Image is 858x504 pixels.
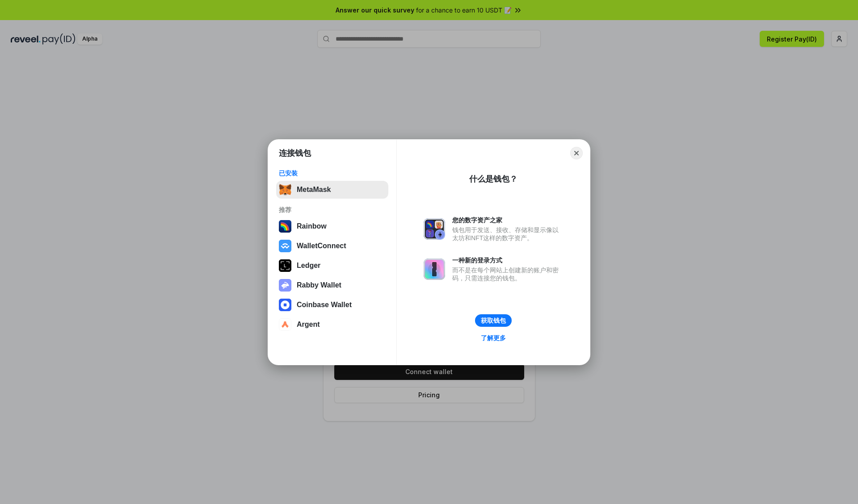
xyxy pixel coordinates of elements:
[276,276,388,294] button: Rabby Wallet
[279,259,291,272] img: svg+xml,%3Csvg%20xmlns%3D%22http%3A%2F%2Fwww.w3.org%2F2000%2Fsvg%22%20width%3D%2228%22%20height%3...
[276,257,388,275] button: Ledger
[279,279,291,292] img: svg+xml,%3Csvg%20xmlns%3D%22http%3A%2F%2Fwww.w3.org%2F2000%2Fsvg%22%20fill%3D%22none%22%20viewBox...
[297,186,331,194] div: MetaMask
[570,147,583,159] button: Close
[452,266,563,282] div: 而不是在每个网站上创建新的账户和密码，只需连接您的钱包。
[276,237,388,255] button: WalletConnect
[297,262,320,270] div: Ledger
[424,258,445,280] img: svg+xml,%3Csvg%20xmlns%3D%22http%3A%2F%2Fwww.w3.org%2F2000%2Fsvg%22%20fill%3D%22none%22%20viewBox...
[481,317,506,325] div: 获取钱包
[452,256,563,264] div: 一种新的登录方式
[297,222,327,230] div: Rainbow
[276,217,388,235] button: Rainbow
[481,334,506,342] div: 了解更多
[279,169,386,177] div: 已安装
[475,332,511,344] a: 了解更多
[297,242,346,250] div: WalletConnect
[279,220,291,233] img: svg+xml,%3Csvg%20width%3D%22120%22%20height%3D%22120%22%20viewBox%3D%220%200%20120%20120%22%20fil...
[279,206,386,214] div: 推荐
[297,301,352,309] div: Coinbase Wallet
[279,183,291,196] img: svg+xml,%3Csvg%20fill%3D%22none%22%20height%3D%2233%22%20viewBox%3D%220%200%2035%2033%22%20width%...
[279,318,291,331] img: svg+xml,%3Csvg%20width%3D%2228%22%20height%3D%2228%22%20viewBox%3D%220%200%2028%2028%22%20fill%3D...
[279,148,311,158] h1: 连接钱包
[297,281,341,289] div: Rabby Wallet
[276,296,388,314] button: Coinbase Wallet
[276,181,388,199] button: MetaMask
[469,174,517,184] div: 什么是钱包？
[424,218,445,240] img: svg+xml,%3Csvg%20xmlns%3D%22http%3A%2F%2Fwww.w3.org%2F2000%2Fsvg%22%20fill%3D%22none%22%20viewBox...
[452,226,563,242] div: 钱包用于发送、接收、存储和显示像以太坊和NFT这样的数字资产。
[297,321,320,329] div: Argent
[279,240,291,252] img: svg+xml,%3Csvg%20width%3D%2228%22%20height%3D%2228%22%20viewBox%3D%220%200%2028%2028%22%20fill%3D...
[475,314,512,327] button: 获取钱包
[279,299,291,311] img: svg+xml,%3Csvg%20width%3D%2228%22%20height%3D%2228%22%20viewBox%3D%220%200%2028%2028%22%20fill%3D...
[452,216,563,224] div: 您的数字资产之家
[276,316,388,333] button: Argent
